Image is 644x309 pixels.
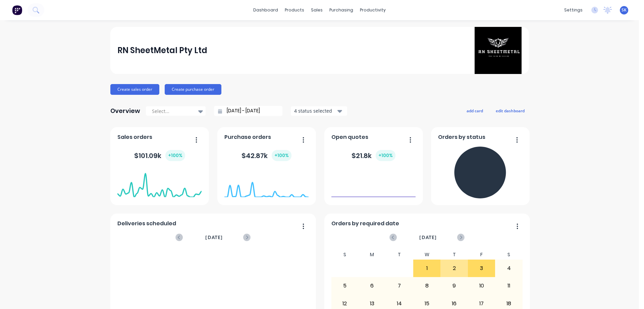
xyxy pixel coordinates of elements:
[414,260,440,277] div: 1
[117,44,207,57] div: RN SheetMetal Pty Ltd
[386,277,413,294] div: 7
[491,106,529,115] button: edit dashboard
[308,5,326,15] div: sales
[386,250,413,260] div: T
[110,84,159,95] button: Create sales order
[441,277,468,294] div: 9
[326,5,357,15] div: purchasing
[495,277,522,294] div: 11
[117,133,152,141] span: Sales orders
[272,150,291,161] div: + 100 %
[12,5,22,15] img: Factory
[281,5,308,15] div: products
[414,277,440,294] div: 8
[440,250,468,260] div: T
[331,250,359,260] div: S
[359,277,386,294] div: 6
[468,260,495,277] div: 3
[331,277,358,294] div: 5
[419,234,437,241] span: [DATE]
[376,150,395,161] div: + 100 %
[331,133,368,141] span: Open quotes
[250,5,281,15] a: dashboard
[495,260,522,277] div: 4
[331,220,399,228] span: Orders by required date
[441,260,468,277] div: 2
[468,250,495,260] div: F
[462,106,487,115] button: add card
[495,250,523,260] div: S
[290,106,347,116] button: 4 status selected
[413,250,441,260] div: W
[224,133,271,141] span: Purchase orders
[359,250,386,260] div: M
[110,104,140,118] div: Overview
[475,27,522,74] img: RN SheetMetal Pty Ltd
[165,150,185,161] div: + 100 %
[241,150,291,161] div: $ 42.87k
[134,150,185,161] div: $ 101.09k
[561,5,586,15] div: settings
[438,133,485,141] span: Orders by status
[352,150,395,161] div: $ 21.8k
[468,277,495,294] div: 10
[357,5,389,15] div: productivity
[622,7,627,13] span: SK
[294,107,336,114] div: 4 status selected
[165,84,221,95] button: Create purchase order
[205,234,223,241] span: [DATE]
